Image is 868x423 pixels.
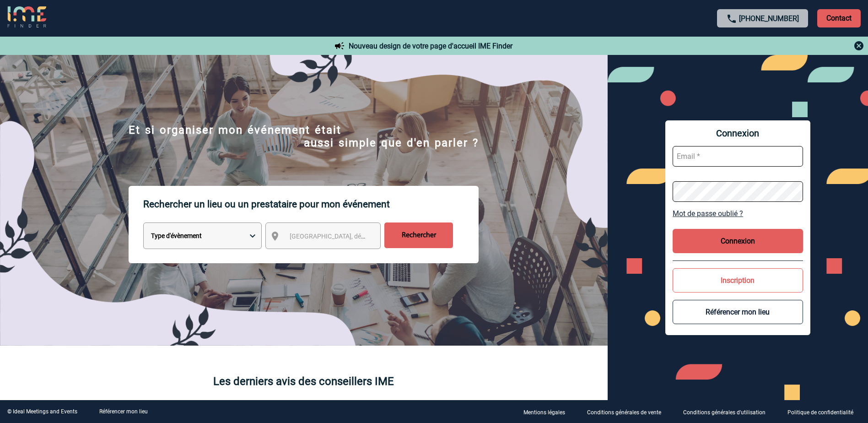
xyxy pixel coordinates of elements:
[587,409,661,416] p: Conditions générales de vente
[143,186,479,222] p: Rechercher un lieu ou un prestataire pour mon événement
[673,128,803,139] span: Connexion
[523,409,565,416] p: Mentions légales
[673,268,803,293] button: Inscription
[673,229,803,253] button: Connexion
[817,9,861,27] p: Contact
[290,233,417,240] span: [GEOGRAPHIC_DATA], département, région...
[673,300,803,324] button: Référencer mon lieu
[673,209,803,218] a: Mot de passe oublié ?
[787,409,853,416] p: Politique de confidentialité
[726,13,737,24] img: call-24-px.png
[580,407,676,416] a: Conditions générales de vente
[673,146,803,167] input: Email *
[780,407,868,416] a: Politique de confidentialité
[7,408,77,415] div: © Ideal Meetings and Events
[676,407,780,416] a: Conditions générales d'utilisation
[384,222,453,248] input: Rechercher
[516,407,580,416] a: Mentions légales
[739,14,799,23] a: [PHONE_NUMBER]
[683,409,766,416] p: Conditions générales d'utilisation
[99,408,148,415] a: Référencer mon lieu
